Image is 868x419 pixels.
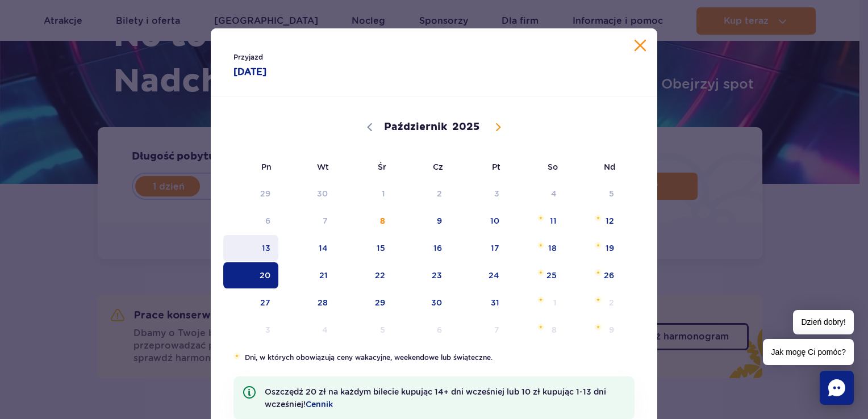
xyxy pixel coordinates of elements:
span: Październik 18, 2025 [508,235,566,261]
span: Październik 13, 2025 [222,235,279,261]
span: Pt [451,154,508,180]
a: Cennik [306,400,333,409]
span: Październik 21, 2025 [279,262,337,288]
span: Dzień dobry! [793,310,854,334]
button: Zamknij kalendarz [635,40,646,51]
span: Listopad 9, 2025 [566,317,623,343]
span: Październik 20, 2025 [222,262,279,288]
span: Październik 4, 2025 [508,181,566,207]
span: Październik 8, 2025 [337,208,394,234]
span: Wrzesień 30, 2025 [279,181,337,207]
span: Nd [566,154,623,180]
span: Wt [279,154,337,180]
span: Październik 3, 2025 [451,181,508,207]
span: So [508,154,566,180]
span: Październik 28, 2025 [279,290,337,316]
span: Śr [337,154,394,180]
span: Październik 31, 2025 [451,290,508,316]
span: Październik 26, 2025 [566,262,623,288]
span: Październik 9, 2025 [394,208,452,234]
span: Październik 6, 2025 [222,208,279,234]
span: Cz [394,154,452,180]
li: Dni, w których obowiązują ceny wakacyjne, weekendowe lub świąteczne. [233,353,635,363]
span: Listopad 1, 2025 [508,290,566,316]
span: Pn [222,154,279,180]
span: Listopad 7, 2025 [451,317,508,343]
span: Listopad 3, 2025 [222,317,279,343]
span: Październik 16, 2025 [394,235,452,261]
span: Wrzesień 29, 2025 [222,181,279,207]
span: Październik 12, 2025 [566,208,623,234]
span: Październik 19, 2025 [566,235,623,261]
span: Październik 24, 2025 [451,262,508,288]
div: Chat [820,371,854,405]
span: Listopad 2, 2025 [566,290,623,316]
span: Październik 5, 2025 [566,181,623,207]
span: Październik 22, 2025 [337,262,394,288]
span: Październik 14, 2025 [279,235,337,261]
span: Październik 23, 2025 [394,262,452,288]
span: Październik 27, 2025 [222,290,279,316]
span: Październik 15, 2025 [337,235,394,261]
span: Październik 1, 2025 [337,181,394,207]
span: Listopad 8, 2025 [508,317,566,343]
span: Jak mogę Ci pomóc? [763,339,854,365]
span: Październik 7, 2025 [279,208,337,234]
span: Październik 17, 2025 [451,235,508,261]
span: Przyjazd [233,52,411,63]
span: Listopad 6, 2025 [394,317,452,343]
span: Listopad 5, 2025 [337,317,394,343]
strong: [DATE] [233,65,411,79]
span: Październik 29, 2025 [337,290,394,316]
span: Październik 30, 2025 [394,290,452,316]
span: Październik 2, 2025 [394,181,452,207]
span: Listopad 4, 2025 [279,317,337,343]
span: Październik 25, 2025 [508,262,566,288]
span: Październik 11, 2025 [508,208,566,234]
span: Październik 10, 2025 [451,208,508,234]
